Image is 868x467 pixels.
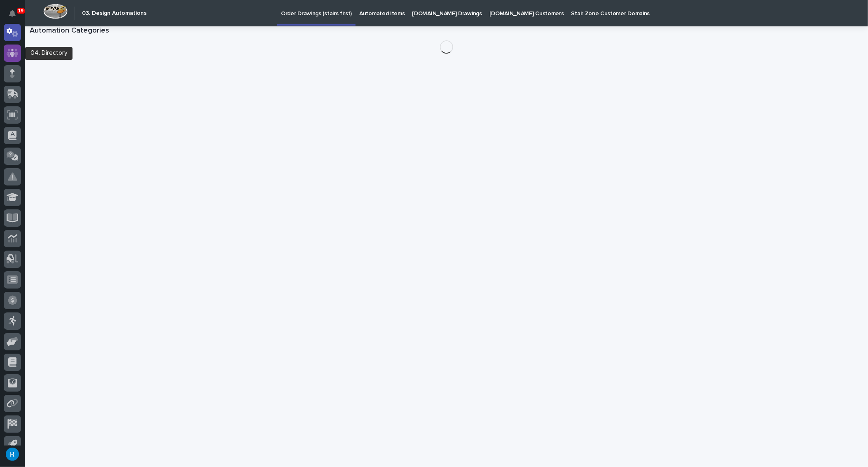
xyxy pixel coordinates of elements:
[4,5,21,22] button: Notifications
[18,8,23,14] p: 19
[43,4,68,19] img: Workspace Logo
[82,10,147,17] h2: 03. Design Automations
[10,10,21,23] div: Notifications19
[4,446,21,463] button: users-avatar
[30,26,863,35] h1: Automation Categories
